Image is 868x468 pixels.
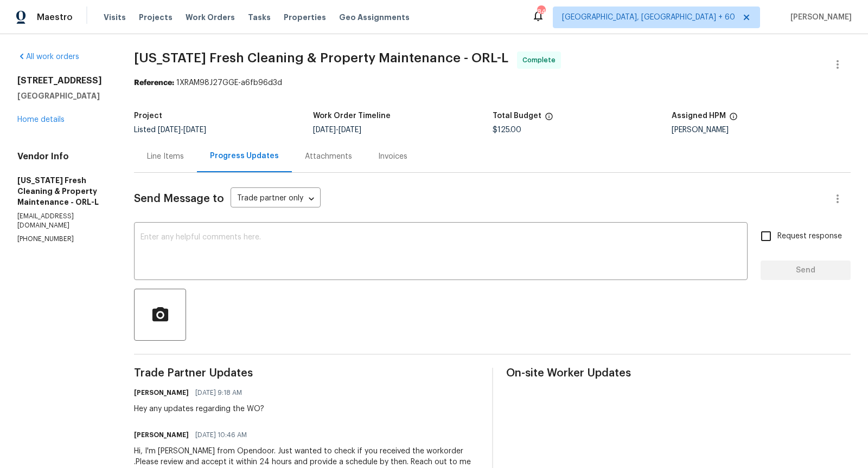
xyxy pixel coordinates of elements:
span: - [158,126,206,134]
span: [DATE] [158,126,181,134]
span: [DATE] 10:46 AM [195,430,247,440]
p: [EMAIL_ADDRESS][DOMAIN_NAME] [17,212,108,230]
span: Send Message to [134,193,224,204]
a: All work orders [17,53,79,61]
span: Request response [777,231,842,242]
div: Attachments [305,151,352,162]
span: Complete [522,55,560,66]
span: [DATE] [313,126,336,134]
span: [PERSON_NAME] [786,12,852,23]
span: Visits [104,12,126,23]
span: - [313,126,361,134]
h5: [US_STATE] Fresh Cleaning & Property Maintenance - ORL-L [17,175,108,207]
b: Reference: [134,79,174,87]
span: The total cost of line items that have been proposed by Opendoor. This sum includes line items th... [545,112,553,126]
span: [DATE] [183,126,206,134]
span: Work Orders [186,12,235,23]
span: Tasks [248,14,271,21]
div: Invoices [378,151,407,162]
h5: Project [134,112,162,120]
span: $125.00 [493,126,521,134]
div: [PERSON_NAME] [672,126,851,134]
span: [GEOGRAPHIC_DATA], [GEOGRAPHIC_DATA] + 60 [562,12,735,23]
span: [DATE] [339,126,361,134]
h5: [GEOGRAPHIC_DATA] [17,90,108,101]
span: Properties [284,12,326,23]
h5: Total Budget [493,112,541,120]
h5: Assigned HPM [672,112,726,120]
a: Home details [17,116,65,123]
span: [US_STATE] Fresh Cleaning & Property Maintenance - ORL-L [134,51,508,64]
span: Listed [134,126,206,134]
span: Maestro [37,12,73,23]
span: Trade Partner Updates [134,368,478,379]
h5: Work Order Timeline [313,112,391,120]
div: 1XRAM98J27GGE-a6fb96d3d [134,77,851,88]
span: Projects [139,12,173,23]
div: Progress Updates [210,151,279,161]
p: [PHONE_NUMBER] [17,235,108,244]
div: Trade partner only [231,190,321,208]
h2: [STREET_ADDRESS] [17,75,108,86]
div: Line Items [147,151,184,162]
span: On-site Worker Updates [506,368,851,379]
h4: Vendor Info [17,151,108,162]
h6: [PERSON_NAME] [134,430,189,440]
div: Hey any updates regarding the WO? [134,404,264,414]
h6: [PERSON_NAME] [134,387,189,398]
div: 840 [537,6,545,17]
span: The hpm assigned to this work order. [729,112,738,126]
span: Geo Assignments [339,12,410,23]
span: [DATE] 9:18 AM [195,387,242,398]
